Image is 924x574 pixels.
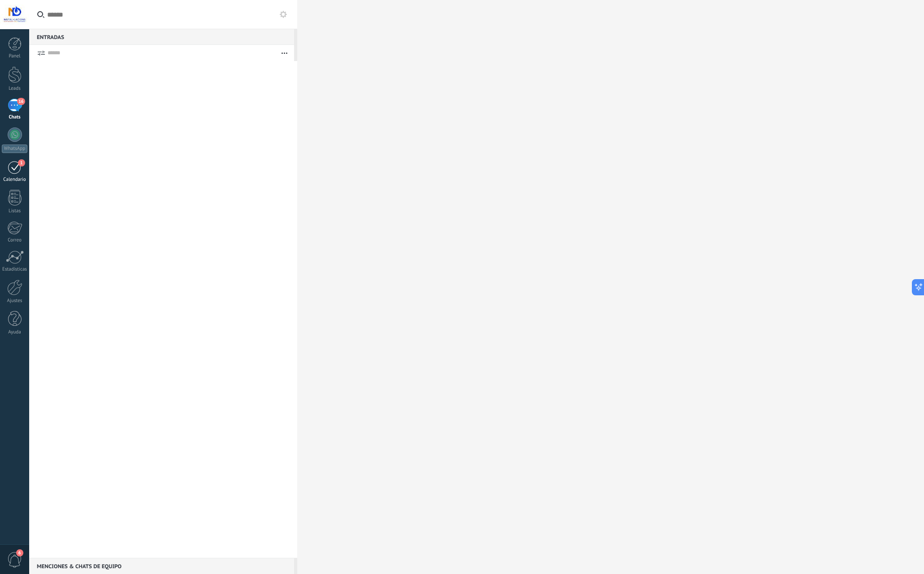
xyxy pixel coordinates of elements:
button: Más [275,45,294,61]
span: 16 [17,98,25,105]
div: Entradas [29,29,294,45]
div: Estadísticas [2,267,28,272]
div: WhatsApp [2,145,27,153]
div: Ajustes [2,298,28,304]
div: Listas [2,208,28,214]
div: Menciones & Chats de equipo [29,558,294,574]
span: 6 [16,549,23,556]
span: 1 [18,159,25,167]
div: Chats [2,114,28,120]
div: Calendario [2,177,28,183]
div: Ayuda [2,329,28,335]
div: Panel [2,53,28,59]
div: Correo [2,237,28,243]
div: Leads [2,86,28,92]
